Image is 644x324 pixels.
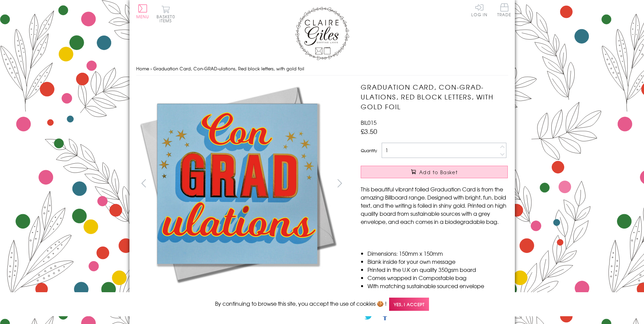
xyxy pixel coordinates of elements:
[367,274,508,282] li: Comes wrapped in Compostable bag
[295,7,349,60] img: Claire Giles Greetings Cards
[136,82,339,285] img: Graduation Card, Con-GRAD-ulations, Red block letters, with gold foil
[361,82,508,111] h1: Graduation Card, Con-GRAD-ulations, Red block letters, with gold foil
[361,166,508,178] button: Add to Basket
[153,65,304,72] span: Graduation Card, Con-GRAD-ulations, Red block letters, with gold foil
[361,185,508,226] p: This beautiful vibrant foiled Graduation Card is from the amazing Billboard range. Designed with ...
[471,3,487,17] a: Log In
[136,62,508,76] nav: breadcrumbs
[136,65,149,72] a: Home
[136,4,149,19] button: Menu
[367,257,508,265] li: Blank inside for your own message
[157,5,175,23] button: Basket0 items
[419,169,458,176] span: Add to Basket
[361,147,377,154] label: Quantity
[136,14,149,20] span: Menu
[150,65,152,72] span: ›
[367,249,508,257] li: Dimensions: 150mm x 150mm
[389,298,429,311] span: Yes, I accept
[367,265,508,274] li: Printed in the U.K on quality 350gsm board
[160,14,175,24] span: 0 items
[367,282,508,290] li: With matching sustainable sourced envelope
[332,176,347,191] button: next
[367,290,508,298] li: Can be sent with Royal Mail standard letter stamps
[497,3,511,18] a: Trade
[361,126,377,136] span: £3.50
[361,118,377,126] span: BIL015
[497,3,511,17] span: Trade
[136,176,151,191] button: prev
